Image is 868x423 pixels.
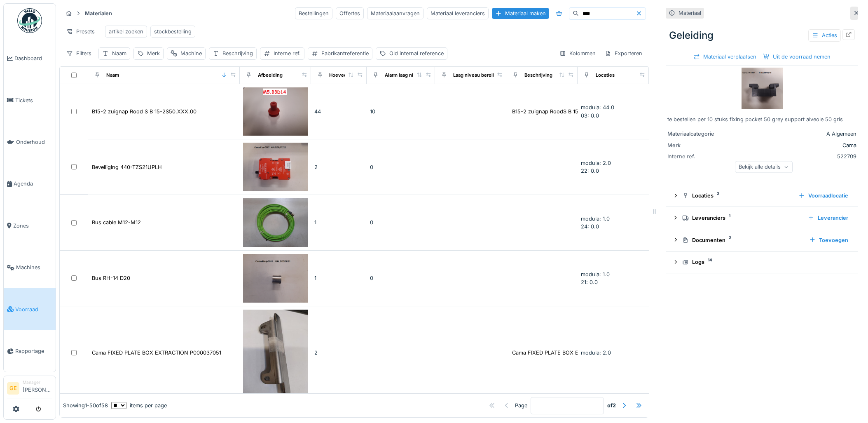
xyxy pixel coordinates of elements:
[295,7,332,19] div: Bestellingen
[667,141,729,149] div: Merk
[732,153,856,160] div: 522709
[4,288,56,330] a: Voorraad
[667,130,729,138] div: Materiaalcategorie
[63,26,98,38] div: Presets
[63,402,108,409] div: Showing 1 - 50 of 58
[678,9,701,17] div: Materiaal
[524,72,552,79] div: Beschrijving
[370,108,432,115] div: 10
[23,379,52,385] div: Manager
[581,350,611,356] span: modula: 2.0
[581,104,614,110] span: modula: 44.0
[4,38,56,79] a: Dashboard
[682,214,801,222] div: Leveranciers
[4,163,56,204] a: Agenda
[16,263,52,271] span: Machines
[92,163,162,171] div: Beveiliging 440-TZS21UPLH
[581,216,610,222] span: modula: 1.0
[596,72,615,79] div: Locaties
[370,219,432,226] div: 0
[16,138,52,146] span: Onderhoud
[385,72,424,79] div: Alarm laag niveau
[329,72,358,79] div: Hoeveelheid
[258,72,283,79] div: Afbeelding
[667,115,856,123] div: te bestellen per 10 stuks fixing pocket 50 grey support alveole 50 gris
[314,108,363,115] div: 44
[274,49,301,57] div: Interne ref.
[427,7,489,19] div: Materiaal leveranciers
[732,130,856,138] div: A Algemeen
[4,247,56,288] a: Machines
[453,72,499,79] div: Laag niveau bereikt?
[314,163,363,171] div: 2
[367,7,423,19] div: Materiaalaanvragen
[4,330,56,372] a: Rapportage
[601,47,646,59] div: Exporteren
[389,49,444,57] div: Old internal reference
[23,379,52,397] li: [PERSON_NAME]
[82,9,115,17] strong: Materialen
[795,190,852,201] div: Voorraadlocatie
[15,305,52,313] span: Voorraad
[669,255,855,270] summary: Logs14
[732,141,856,149] div: Cama
[7,379,52,399] a: GE Manager[PERSON_NAME]
[805,212,852,223] div: Leverancier
[607,402,616,409] strong: of 2
[515,402,527,409] div: Page
[147,49,160,57] div: Merk
[492,8,549,19] div: Materiaal maken
[92,219,141,226] div: Bus cable M12-M12
[512,108,646,115] div: B15-2 zuignap RoodS B 15-2S50.XXX.00 -Vorige nr...
[243,310,308,396] img: Cama FIXED PLATE BOX EXTRACTION P000037051
[735,161,793,173] div: Bekijk alle details
[370,163,432,171] div: 0
[512,349,641,357] div: Cama FIXED PLATE BOX EXTRACTION P000037051
[581,160,611,166] span: modula: 2.0
[14,54,52,62] span: Dashboard
[336,7,364,19] div: Offertes
[13,222,52,230] span: Zones
[154,28,192,35] div: stockbestelling
[760,51,834,62] div: Uit de voorraad nemen
[682,258,848,266] div: Logs
[111,402,167,409] div: items per page
[669,210,855,226] summary: Leveranciers1Leverancier
[742,68,783,109] img: Geleiding
[669,233,855,248] summary: Documenten2Toevoegen
[222,49,253,57] div: Beschrijving
[63,47,95,59] div: Filters
[243,87,308,136] img: B15-2 zuignap Rood S B 15-2S50.XXX.00
[314,274,363,282] div: 1
[243,143,308,191] img: Beveiliging 440-TZS21UPLH
[667,153,729,160] div: Interne ref.
[581,113,599,119] span: 03: 0.0
[669,188,855,203] summary: Locaties2Voorraadlocatie
[112,49,126,57] div: Naam
[682,192,792,200] div: Locaties
[4,205,56,247] a: Zones
[243,198,308,247] img: Bus cable M12-M12
[581,223,599,230] span: 24: 0.0
[15,347,52,355] span: Rapportage
[92,349,221,357] div: Cama FIXED PLATE BOX EXTRACTION P000037051
[808,29,841,41] div: Acties
[314,349,363,357] div: 2
[314,219,363,226] div: 1
[682,236,802,244] div: Documenten
[556,47,599,59] div: Kolommen
[4,79,56,121] a: Tickets
[690,51,760,62] div: Materiaal verplaatsen
[7,382,19,395] li: GE
[106,72,119,79] div: Naam
[370,274,432,282] div: 0
[92,108,197,115] div: B15-2 zuignap Rood S B 15-2S50.XXX.00
[4,121,56,163] a: Onderhoud
[581,279,598,285] span: 21: 0.0
[92,274,130,282] div: Bus RH-14 D20
[581,271,610,277] span: modula: 1.0
[666,25,858,46] div: Geleiding
[109,28,143,35] div: artikel zoeken
[14,180,52,188] span: Agenda
[17,8,42,33] img: Badge_color-CXgf-gQk.svg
